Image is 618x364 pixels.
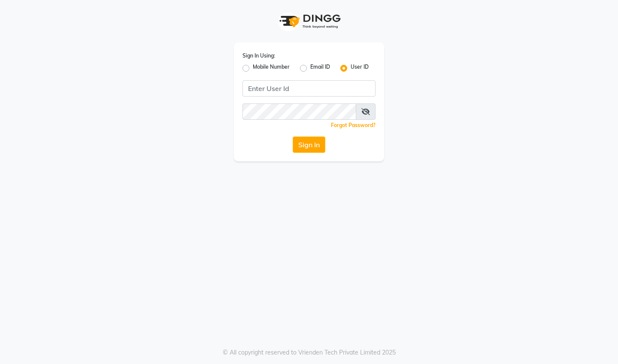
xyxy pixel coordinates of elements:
[253,63,290,73] label: Mobile Number
[351,63,369,73] label: User ID
[242,103,356,120] input: Username
[275,9,343,34] img: logo1.svg
[242,52,275,60] label: Sign In Using:
[242,80,376,97] input: Username
[331,122,376,128] a: Forgot Password?
[310,63,330,73] label: Email ID
[293,136,325,153] button: Sign In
